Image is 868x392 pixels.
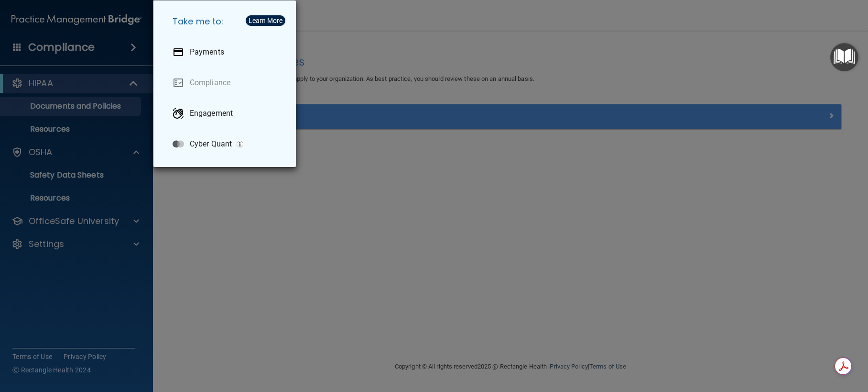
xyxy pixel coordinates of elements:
h5: Take me to: [165,8,288,35]
p: Cyber Quant [190,139,232,149]
a: Engagement [165,100,288,127]
button: Learn More [246,15,285,26]
p: Engagement [190,109,233,118]
iframe: Drift Widget Chat Controller [703,324,857,362]
a: Compliance [165,69,288,96]
div: Learn More [249,17,282,24]
a: Cyber Quant [165,131,288,157]
button: Open Resource Center [830,43,858,71]
p: Payments [190,47,224,57]
a: Payments [165,39,288,66]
